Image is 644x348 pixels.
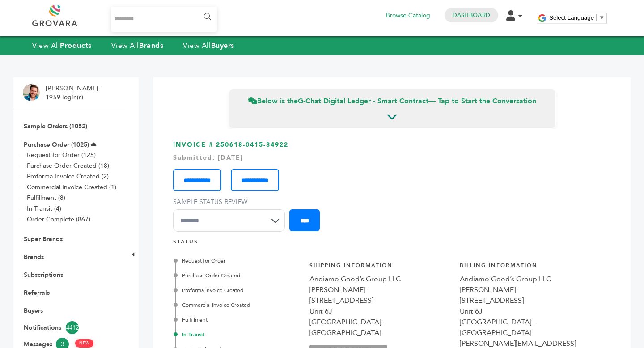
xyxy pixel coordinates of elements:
li: [PERSON_NAME] - 1959 login(s) [46,84,105,102]
label: Sample Status Review [173,198,289,207]
div: Proforma Invoice Created [175,286,300,294]
a: View AllBuyers [183,41,234,51]
div: [GEOGRAPHIC_DATA] - [GEOGRAPHIC_DATA] [309,317,451,338]
a: Buyers [24,306,43,315]
a: Referrals [24,289,50,297]
h4: Billing Information [460,262,601,274]
span: ​ [596,14,597,21]
div: In-Transit [175,331,300,339]
a: Purchase Order (1025) [24,140,89,149]
div: [STREET_ADDRESS] [460,295,601,306]
input: Search... [111,7,217,32]
div: Submitted: [DATE] [173,153,611,162]
div: [GEOGRAPHIC_DATA] - [GEOGRAPHIC_DATA] [460,317,601,338]
a: Notifications4412 [24,321,115,334]
a: View AllBrands [111,41,164,51]
span: ▼ [599,14,605,21]
span: NEW [75,339,93,348]
a: Fulfillment (8) [27,194,65,202]
span: 4412 [66,321,79,334]
a: Subscriptions [24,271,63,279]
strong: G-Chat Digital Ledger - Smart Contract [298,96,428,106]
div: Commercial Invoice Created [175,301,300,309]
a: Purchase Order Created (18) [27,161,109,170]
a: Browse Catalog [386,11,430,21]
strong: Products [60,41,91,51]
a: Proforma Invoice Created (2) [27,172,109,181]
a: Brands [24,253,44,261]
div: [STREET_ADDRESS] [309,295,451,306]
a: Order Complete (867) [27,215,90,224]
h4: Shipping Information [309,262,451,274]
strong: Brands [139,41,163,51]
span: Below is the — Tap to Start the Conversation [248,96,536,106]
div: [PERSON_NAME] [309,284,451,295]
strong: Buyers [211,41,234,51]
div: Request for Order [175,257,300,265]
div: Purchase Order Created [175,272,300,280]
div: Fulfillment [175,316,300,324]
div: Unit 6J [460,306,601,317]
div: Andiamo Good’s Group LLC [309,274,451,284]
div: Andiamo Good’s Group LLC [460,274,601,284]
a: Request for Order (125) [27,151,96,159]
div: [PERSON_NAME] [460,284,601,295]
div: Unit 6J [309,306,451,317]
h3: INVOICE # 250618-0415-34922 [173,140,611,238]
span: Select Language [549,14,594,21]
a: Super Brands [24,235,63,243]
h4: STATUS [173,238,611,250]
a: In-Transit (4) [27,204,61,213]
a: Select Language​ [549,14,605,21]
a: Commercial Invoice Created (1) [27,183,116,191]
a: View AllProducts [32,41,92,51]
a: Sample Orders (1052) [24,122,87,131]
a: Dashboard [453,11,490,19]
